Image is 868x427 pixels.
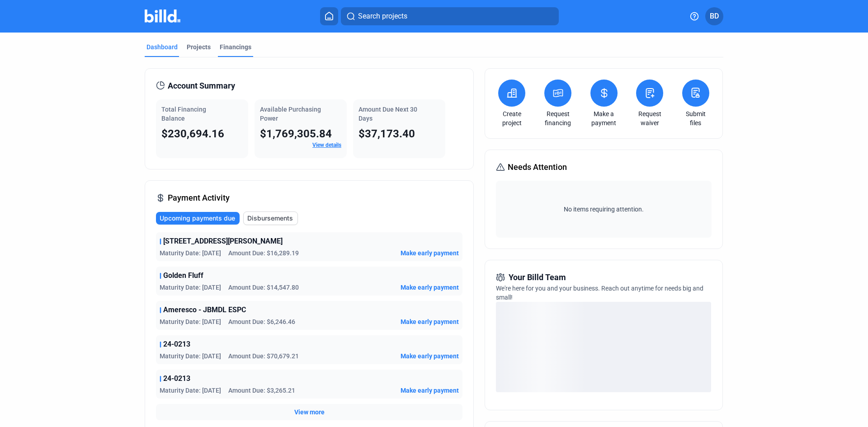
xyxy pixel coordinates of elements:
[160,386,221,395] span: Maturity Date: [DATE]
[187,42,211,52] div: Projects
[294,408,325,417] button: View more
[146,42,178,52] div: Dashboard
[163,305,246,315] span: Ameresco - JBMDL ESPC
[680,109,712,127] a: Submit files
[496,285,703,301] span: We're here for you and your business. Reach out anytime for needs big and small!
[243,211,298,225] button: Disbursements
[220,42,251,52] div: Financings
[228,283,299,292] span: Amount Due: $14,547.80
[634,109,665,127] a: Request waiver
[496,109,528,127] a: Create project
[163,236,283,247] span: [STREET_ADDRESS][PERSON_NAME]
[509,271,566,284] span: Your Billd Team
[508,161,567,174] span: Needs Attention
[228,317,295,326] span: Amount Due: $6,246.46
[401,352,459,361] button: Make early payment
[160,317,221,326] span: Maturity Date: [DATE]
[588,109,620,127] a: Make a payment
[160,283,221,292] span: Maturity Date: [DATE]
[312,142,341,148] a: View details
[401,317,459,326] button: Make early payment
[359,106,417,122] span: Amount Due Next 30 Days
[160,352,221,361] span: Maturity Date: [DATE]
[228,249,299,258] span: Amount Due: $16,289.19
[401,249,459,258] button: Make early payment
[168,80,235,92] span: Account Summary
[260,127,332,140] span: $1,769,305.84
[156,212,240,225] button: Upcoming payments due
[542,109,574,127] a: Request financing
[500,205,708,214] span: No items requiring attention.
[401,283,459,292] button: Make early payment
[710,11,719,22] span: BD
[401,386,459,395] button: Make early payment
[358,11,407,22] span: Search projects
[705,7,723,25] button: BD
[161,106,206,122] span: Total Financing Balance
[228,386,295,395] span: Amount Due: $3,265.21
[145,9,180,23] img: Billd Company Logo
[359,127,415,140] span: $37,173.40
[160,249,221,258] span: Maturity Date: [DATE]
[160,214,235,223] span: Upcoming payments due
[260,106,321,122] span: Available Purchasing Power
[168,192,230,204] span: Payment Activity
[496,302,711,392] div: loading
[163,373,190,384] span: 24-0213
[228,352,299,361] span: Amount Due: $70,679.21
[163,339,190,350] span: 24-0213
[163,270,203,281] span: Golden Fluff
[247,214,293,223] span: Disbursements
[161,127,224,140] span: $230,694.16
[341,7,559,25] button: Search projects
